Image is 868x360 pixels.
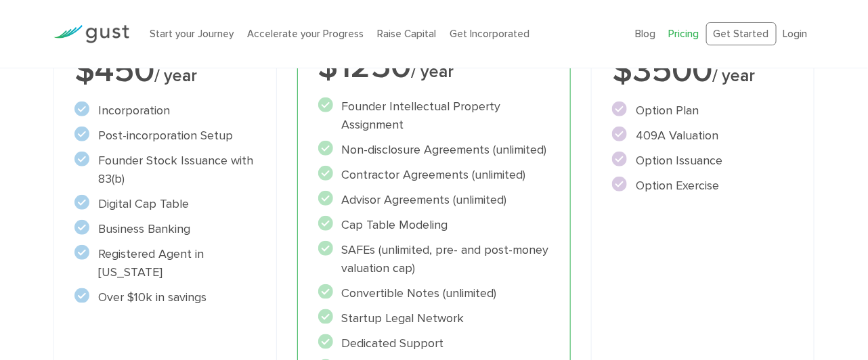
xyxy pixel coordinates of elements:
[318,166,550,184] li: Contractor Agreements (unlimited)
[53,25,129,43] img: Gust Logo
[612,152,793,170] li: Option Issuance
[612,102,793,120] li: Option Plan
[450,28,529,40] a: Get Incorporated
[74,152,255,188] li: Founder Stock Issuance with 83(b)
[712,66,755,86] span: / year
[74,245,255,282] li: Registered Agent in [US_STATE]
[154,66,197,86] span: / year
[74,127,255,145] li: Post-incorporation Setup
[318,97,550,134] li: Founder Intellectual Property Assignment
[247,28,364,40] a: Accelerate your Progress
[318,191,550,209] li: Advisor Agreements (unlimited)
[612,127,793,145] li: 409A Valuation
[74,220,255,238] li: Business Banking
[74,288,255,307] li: Over $10k in savings
[412,62,454,82] span: / year
[318,284,550,302] li: Convertible Notes (unlimited)
[318,50,550,84] div: $1250
[74,195,255,213] li: Digital Cap Table
[612,54,793,88] div: $3500
[318,334,550,353] li: Dedicated Support
[612,177,793,195] li: Option Exercise
[635,28,655,40] a: Blog
[706,22,777,46] a: Get Started
[150,28,234,40] a: Start your Journey
[74,102,255,120] li: Incorporation
[377,28,436,40] a: Raise Capital
[318,309,550,328] li: Startup Legal Network
[318,241,550,277] li: SAFEs (unlimited, pre- and post-money valuation cap)
[783,28,808,40] a: Login
[669,28,699,40] a: Pricing
[318,141,550,159] li: Non-disclosure Agreements (unlimited)
[318,216,550,234] li: Cap Table Modeling
[74,54,255,88] div: $450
